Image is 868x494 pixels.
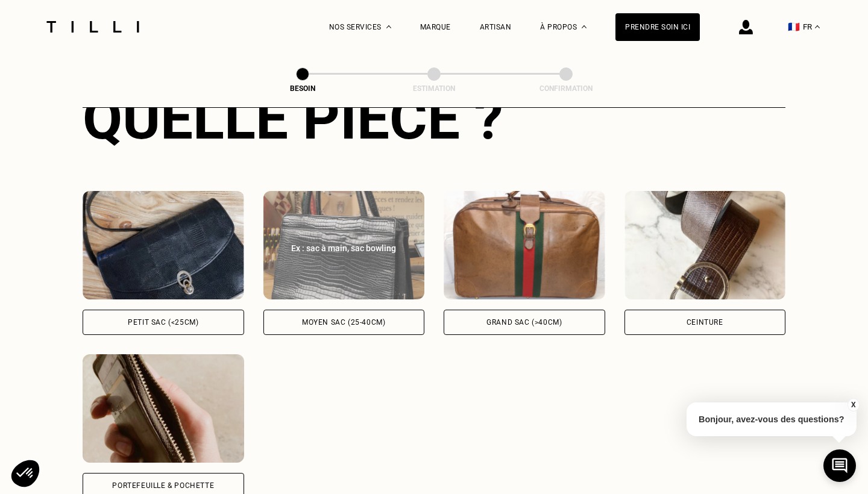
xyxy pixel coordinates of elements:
img: Tilli retouche votre Portefeuille & Pochette [83,354,244,463]
span: 🇫🇷 [788,21,800,33]
div: Confirmation [506,84,626,93]
div: Besoin [242,84,363,93]
img: Logo du service de couturière Tilli [42,21,143,33]
a: Artisan [480,23,512,31]
div: Estimation [374,84,494,93]
p: Bonjour, avez-vous des questions? [687,402,857,436]
img: icône connexion [739,20,753,34]
div: Petit sac (<25cm) [128,319,198,326]
a: Marque [420,23,451,31]
div: Ceinture [687,319,723,326]
div: Moyen sac (25-40cm) [302,319,385,326]
img: Menu déroulant [386,25,391,28]
div: Grand sac (>40cm) [486,319,562,326]
img: Tilli retouche votre Ceinture [624,191,786,299]
button: X [847,398,859,411]
img: Tilli retouche votre Petit sac (<25cm) [83,191,244,299]
img: menu déroulant [815,25,820,28]
img: Tilli retouche votre Moyen sac (25-40cm) [263,191,425,299]
a: Prendre soin ici [615,13,700,41]
div: Ex : sac à main, sac bowling [277,242,412,254]
div: Quelle pièce ? [83,85,785,152]
img: Tilli retouche votre Grand sac (>40cm) [444,191,605,299]
img: Menu déroulant à propos [582,25,587,28]
div: Portefeuille & Pochette [112,482,214,489]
